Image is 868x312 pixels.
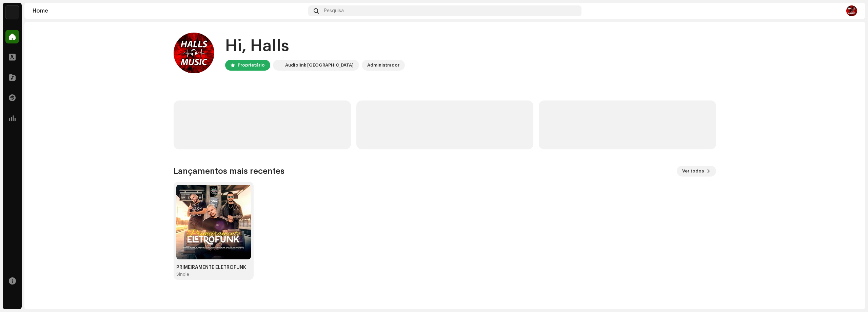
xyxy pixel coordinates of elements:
[367,61,399,69] div: Administrador
[324,8,344,14] span: Pesquisa
[176,265,251,270] div: PRIMEIRAMENTE ELETROFUNK
[846,5,857,16] img: 7d8c42f1-ad64-41e3-a570-3a8caf97c81c
[682,164,704,178] span: Ver todos
[176,185,251,259] img: 8e537b38-56a0-47fe-b5f0-b5389431f952
[274,61,282,69] img: 730b9dfe-18b5-4111-b483-f30b0c182d82
[176,272,189,277] div: Single
[285,61,354,69] div: Audiolink [GEOGRAPHIC_DATA]
[677,166,716,177] button: Ver todos
[174,33,214,73] img: 7d8c42f1-ad64-41e3-a570-3a8caf97c81c
[33,8,305,14] div: Home
[5,5,19,19] img: 730b9dfe-18b5-4111-b483-f30b0c182d82
[225,35,405,57] div: Hi, Halls
[238,61,265,69] div: Proprietário
[174,166,284,177] h3: Lançamentos mais recentes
